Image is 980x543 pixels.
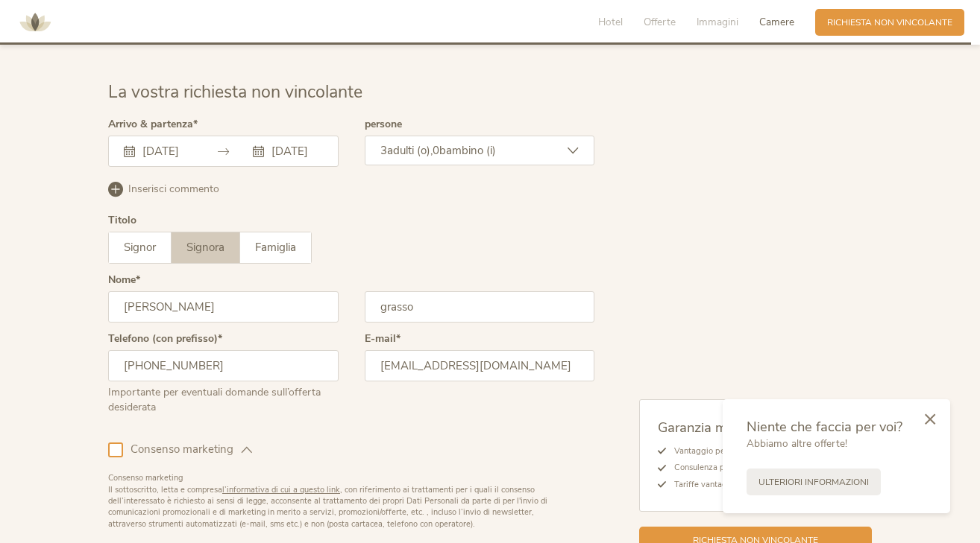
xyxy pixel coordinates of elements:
[123,442,241,457] span: Consenso marketing
[108,484,568,530] div: Il sottoscritto, letta e compresa , con riferimento ai trattamenti per i quali il consenso dell’i...
[124,240,156,255] span: Signor
[747,469,881,495] a: Ulteriori informazioni
[365,334,401,344] label: E-mail
[598,15,623,29] span: Hotel
[365,119,402,130] label: persone
[666,477,807,493] li: Tariffe vantaggiose
[644,15,676,29] span: Offerte
[108,381,339,414] div: Importante per eventuali domande sull’offerta desiderata
[108,215,136,226] div: Titolo
[759,15,794,29] span: Camere
[747,417,902,436] span: Niente che faccia per voi?
[108,350,339,381] input: Telefono (con prefisso)
[758,476,869,489] span: Ulteriori informazioni
[666,443,807,460] li: Vantaggio per prenotazione diretta
[365,291,595,323] input: Cognome
[697,15,738,29] span: Immagini
[222,484,340,495] a: l’informativa di cui a questo link
[108,334,222,344] label: Telefono (con prefisso)
[666,460,807,476] li: Consulenza personalizzata
[433,143,439,158] span: 0
[380,143,387,158] span: 3
[139,144,193,159] input: Arrivo
[108,80,362,104] span: La vostra richiesta non vincolante
[658,418,801,436] span: Garanzia miglior prezzo
[108,119,198,130] label: Arrivo & partenza
[108,472,183,483] b: Consenso marketing
[827,16,952,29] span: Richiesta non vincolante
[747,436,847,451] span: Abbiamo altre offerte!
[268,144,322,159] input: Partenza
[439,143,496,158] span: bambino (i)
[365,350,595,381] input: E-mail
[387,143,433,158] span: adulti (o),
[255,240,296,255] span: Famiglia
[186,240,224,255] span: Signora
[108,291,339,323] input: Nome
[128,182,219,197] span: Inserisci commento
[108,275,140,285] label: Nome
[13,18,57,26] a: AMONTI & LUNARIS Wellnessresort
